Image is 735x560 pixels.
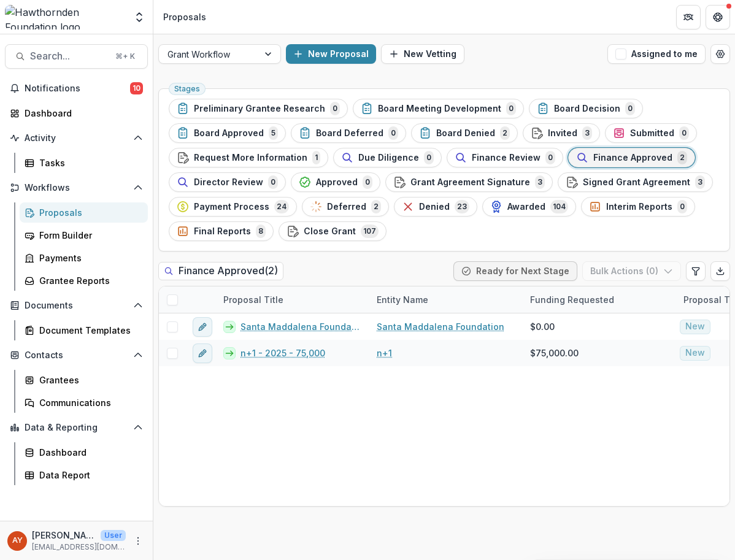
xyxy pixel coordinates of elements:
[274,200,289,213] span: 24
[169,197,297,217] button: Payment Process24
[241,320,362,333] a: Santa Maddalena Foundation - 2025 - 20,000
[453,261,577,281] button: Ready for Next Stage
[216,286,369,313] div: Proposal Title
[361,224,379,238] span: 107
[25,301,128,311] span: Documents
[113,50,137,63] div: ⌘ + K
[131,5,148,29] button: Open entity switcher
[39,396,138,409] div: Communications
[194,128,264,139] span: Board Approved
[377,347,392,359] a: n+1
[545,151,555,164] span: 0
[695,175,705,189] span: 3
[32,529,96,542] p: [PERSON_NAME]
[388,126,398,140] span: 0
[25,350,128,361] span: Contacts
[39,324,138,337] div: Document Templates
[625,102,635,115] span: 0
[363,175,372,189] span: 0
[194,226,251,237] span: Final Reports
[193,317,212,337] button: edit
[169,123,286,143] button: Board Approved5
[369,293,436,306] div: Entity Name
[174,85,200,93] span: Stages
[20,465,148,485] a: Data Report
[710,44,730,64] button: Open table manager
[5,44,148,69] button: Search...
[558,172,713,192] button: Signed Grant Agreement3
[507,202,545,212] span: Awarded
[582,261,681,281] button: Bulk Actions (0)
[256,224,266,238] span: 8
[194,177,263,188] span: Director Review
[523,286,676,313] div: Funding Requested
[5,5,126,29] img: Hawthornden Foundation logo
[371,200,381,213] span: 2
[583,177,690,188] span: Signed Grant Agreement
[333,148,442,167] button: Due Diligence0
[679,126,689,140] span: 0
[32,542,126,553] p: [EMAIL_ADDRESS][DOMAIN_NAME]
[216,293,291,306] div: Proposal Title
[158,262,283,280] h2: Finance Approved ( 2 )
[316,177,358,188] span: Approved
[472,153,541,163] span: Finance Review
[158,8,211,26] nav: breadcrumb
[378,104,501,114] span: Board Meeting Development
[676,5,701,29] button: Partners
[447,148,563,167] button: Finance Review0
[291,123,406,143] button: Board Deferred0
[482,197,576,217] button: Awarded104
[5,128,148,148] button: Open Activity
[530,320,555,333] span: $0.00
[130,82,143,94] span: 10
[606,202,672,212] span: Interim Reports
[381,44,464,64] button: New Vetting
[268,175,278,189] span: 0
[455,200,469,213] span: 23
[131,534,145,548] button: More
[193,343,212,363] button: edit
[358,153,419,163] span: Due Diligence
[500,126,510,140] span: 2
[286,44,376,64] button: New Proposal
[568,148,695,167] button: Finance Approved2
[436,128,495,139] span: Board Denied
[706,5,730,29] button: Get Help
[316,128,383,139] span: Board Deferred
[39,206,138,219] div: Proposals
[677,200,687,213] span: 0
[12,537,23,545] div: Andreas Yuíza
[25,83,130,94] span: Notifications
[20,320,148,340] a: Document Templates
[535,175,545,189] span: 3
[677,151,687,164] span: 2
[550,200,568,213] span: 104
[20,153,148,173] a: Tasks
[194,202,269,212] span: Payment Process
[5,103,148,123] a: Dashboard
[25,133,128,144] span: Activity
[548,128,577,139] span: Invited
[593,153,672,163] span: Finance Approved
[169,172,286,192] button: Director Review0
[630,128,674,139] span: Submitted
[163,10,206,23] div: Proposals
[529,99,643,118] button: Board Decision0
[353,99,524,118] button: Board Meeting Development0
[20,202,148,223] a: Proposals
[169,221,274,241] button: Final Reports8
[39,469,138,481] div: Data Report
[385,172,553,192] button: Grant Agreement Signature3
[194,104,325,114] span: Preliminary Grantee Research
[241,347,325,359] a: n+1 - 2025 - 75,000
[394,197,477,217] button: Denied23
[5,178,148,198] button: Open Workflows
[5,345,148,365] button: Open Contacts
[169,148,328,167] button: Request More Information1
[424,151,434,164] span: 0
[39,229,138,242] div: Form Builder
[5,79,148,98] button: Notifications10
[582,126,592,140] span: 3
